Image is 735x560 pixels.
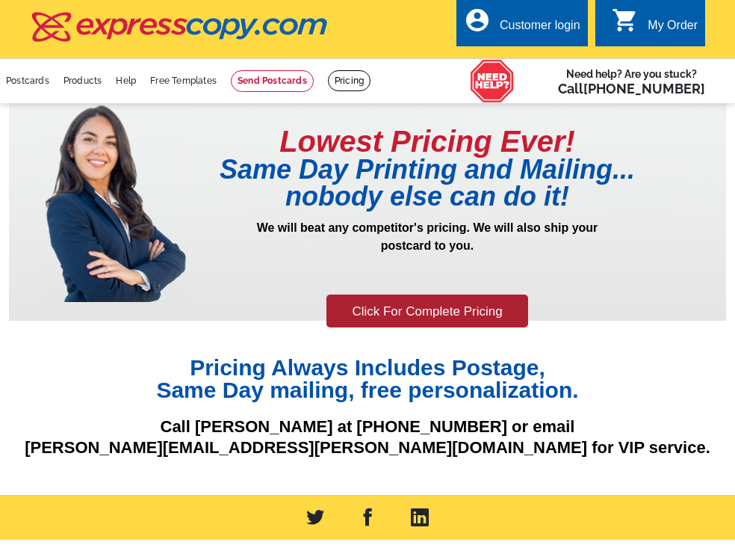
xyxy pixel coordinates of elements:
[188,156,666,210] h1: Same Day Printing and Mailing... nobody else can do it!
[470,59,515,103] img: help
[9,416,726,459] p: Call [PERSON_NAME] at [PHONE_NUMBER] or email [PERSON_NAME][EMAIL_ADDRESS][PERSON_NAME][DOMAIN_NA...
[558,67,705,96] span: Need help? Are you stuck?
[464,7,491,34] i: account_circle
[43,99,188,302] img: prepricing-girl.png
[612,16,698,35] a: shopping_cart My Order
[464,16,580,35] a: account_circle Customer login
[648,19,698,40] div: My Order
[150,76,217,86] a: Free Templates
[63,76,102,86] a: Products
[326,295,527,328] a: Click For Complete Pricing
[583,81,705,96] a: [PHONE_NUMBER]
[9,357,726,401] h1: Pricing Always Includes Postage, Same Day mailing, free personalization.
[558,81,705,96] span: Call
[500,19,580,40] div: Customer login
[188,219,666,292] p: We will beat any competitor's pricing. We will also ship your postcard to you.
[6,76,49,86] a: Postcards
[188,126,666,156] h1: Lowest Pricing Ever!
[116,76,136,86] a: Help
[612,7,639,34] i: shopping_cart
